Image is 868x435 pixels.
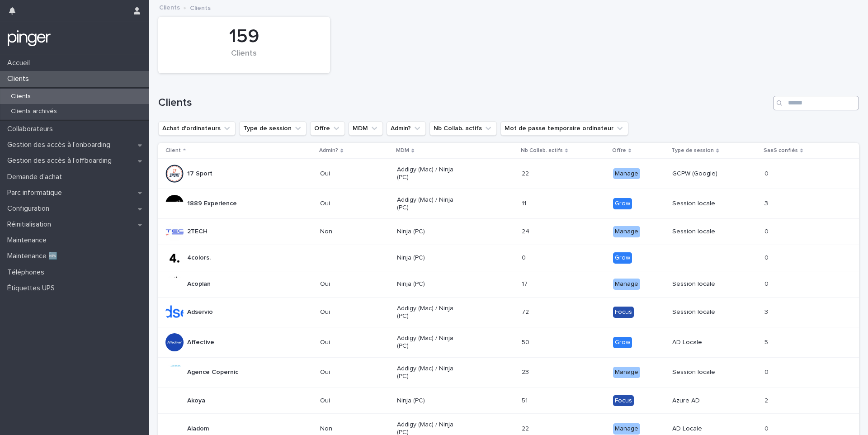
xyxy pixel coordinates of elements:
[764,307,770,316] p: 3
[672,228,737,236] p: Session locale
[613,279,640,290] div: Manage
[672,425,737,433] p: AD Locale
[773,96,859,110] div: Search
[4,220,58,229] p: Réinitialisation
[764,395,770,405] p: 2
[613,307,634,318] div: Focus
[613,423,640,435] div: Manage
[320,280,385,288] p: Oui
[4,156,119,165] p: Gestion des accès à l’offboarding
[159,2,180,12] a: Clients
[613,252,632,264] div: Grow
[522,307,531,316] p: 72
[4,189,69,197] p: Parc informatique
[764,198,770,208] p: 3
[672,170,737,178] p: GCPW (Google)
[187,308,213,316] p: Adservio
[4,173,69,181] p: Demande d'achat
[158,96,769,109] h1: Clients
[187,280,211,288] p: Acoplan
[239,121,307,136] button: Type de session
[522,395,529,405] p: 51
[613,226,640,237] div: Manage
[320,170,385,178] p: Oui
[158,297,859,327] tr: AdservioOuiAddigy (Mac) / Ninja (PC)7272 FocusSession locale33
[349,121,383,136] button: MDM
[522,198,528,208] p: 11
[522,226,531,236] p: 24
[4,108,64,115] p: Clients archivés
[764,337,770,346] p: 5
[522,367,531,376] p: 23
[764,252,770,262] p: 0
[500,121,628,136] button: Mot de passe temporaire ordinateur
[397,365,462,380] p: Addigy (Mac) / Ninja (PC)
[522,423,531,433] p: 22
[158,388,859,414] tr: AkoyaOuiNinja (PC)5151 FocusAzure AD22
[764,423,770,433] p: 0
[671,146,714,156] p: Type de session
[613,168,640,180] div: Manage
[396,146,409,156] p: MDM
[4,252,65,260] p: Maintenance 🆕
[672,200,737,208] p: Session locale
[187,170,212,178] p: 17 Sport
[429,121,497,136] button: Nb Collab. actifs
[187,254,211,262] p: 4colors.
[4,268,52,277] p: Téléphones
[672,369,737,376] p: Session locale
[4,141,118,149] p: Gestion des accès à l’onboarding
[320,397,385,405] p: Oui
[165,146,181,156] p: Client
[320,254,385,262] p: -
[672,339,737,346] p: AD Locale
[397,166,462,181] p: Addigy (Mac) / Ninja (PC)
[4,284,62,293] p: Étiquettes UPS
[613,198,632,209] div: Grow
[522,279,529,288] p: 17
[397,335,462,350] p: Addigy (Mac) / Ninja (PC)
[522,337,531,346] p: 50
[397,280,462,288] p: Ninja (PC)
[613,367,640,378] div: Manage
[397,228,462,236] p: Ninja (PC)
[158,357,859,388] tr: Agence CopernicOuiAddigy (Mac) / Ninja (PC)2323 ManageSession locale00
[672,280,737,288] p: Session locale
[4,75,36,83] p: Clients
[612,146,626,156] p: Offre
[764,168,770,178] p: 0
[397,254,462,262] p: Ninja (PC)
[174,49,315,68] div: Clients
[387,121,426,136] button: Admin?
[320,339,385,346] p: Oui
[7,29,51,47] img: mTgBEunGTSyRkCgitkcU
[310,121,345,136] button: Offre
[158,245,859,271] tr: 4colors.-Ninja (PC)00 Grow-00
[187,397,205,405] p: Akoya
[187,200,237,208] p: 1889 Experience
[158,327,859,358] tr: AffectiveOuiAddigy (Mac) / Ninja (PC)5050 GrowAD Locale55
[764,279,770,288] p: 0
[672,397,737,405] p: Azure AD
[187,425,209,433] p: Aladom
[320,425,385,433] p: Non
[158,189,859,219] tr: 1889 ExperienceOuiAddigy (Mac) / Ninja (PC)1111 GrowSession locale33
[522,252,528,262] p: 0
[187,228,208,236] p: 2TECH
[320,369,385,376] p: Oui
[4,204,57,213] p: Configuration
[187,339,214,346] p: Affective
[613,337,632,348] div: Grow
[4,59,37,67] p: Accueil
[764,367,770,376] p: 0
[764,226,770,236] p: 0
[174,25,315,48] div: 159
[4,93,38,100] p: Clients
[158,219,859,245] tr: 2TECHNonNinja (PC)2424 ManageSession locale00
[397,305,462,320] p: Addigy (Mac) / Ninja (PC)
[4,236,54,245] p: Maintenance
[158,159,859,189] tr: 17 SportOuiAddigy (Mac) / Ninja (PC)2222 ManageGCPW (Google)00
[190,2,211,12] p: Clients
[4,125,60,133] p: Collaborateurs
[397,397,462,405] p: Ninja (PC)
